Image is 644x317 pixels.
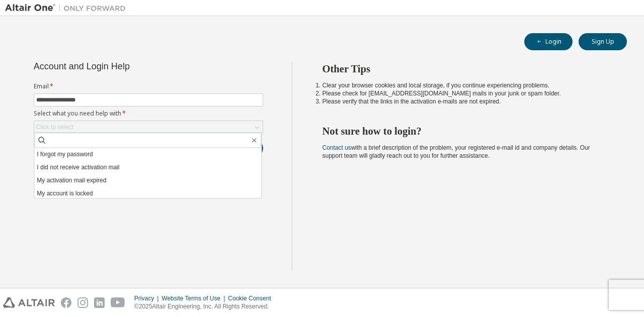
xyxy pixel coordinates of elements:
[323,144,590,159] span: with a brief description of the problem, your registered e-mail id and company details. Our suppo...
[94,297,105,308] img: linkedin.svg
[61,297,71,308] img: facebook.svg
[323,62,609,75] h2: Other Tips
[524,33,573,50] button: Login
[323,89,609,97] li: Please check for [EMAIL_ADDRESS][DOMAIN_NAME] mails in your junk or spam folder.
[579,33,627,50] button: Sign Up
[34,110,263,118] label: Select what you need help with
[134,294,162,302] div: Privacy
[162,294,228,302] div: Website Terms of Use
[134,302,277,311] p: © 2025 Altair Engineering, Inc. All Rights Reserved.
[3,297,55,308] img: altair_logo.svg
[34,62,217,70] div: Account and Login Help
[5,3,131,13] img: Altair One
[36,123,73,131] div: Click to select
[323,97,609,105] li: Please verify that the links in the activation e-mails are not expired.
[77,297,88,308] img: instagram.svg
[323,125,609,138] h2: Not sure how to login?
[34,148,261,161] li: I forgot my password
[34,82,263,90] label: Email
[323,81,609,89] li: Clear your browser cookies and local storage, if you continue experiencing problems.
[111,297,125,308] img: youtube.svg
[228,294,277,302] div: Cookie Consent
[34,121,263,133] div: Click to select
[323,144,351,151] a: Contact us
